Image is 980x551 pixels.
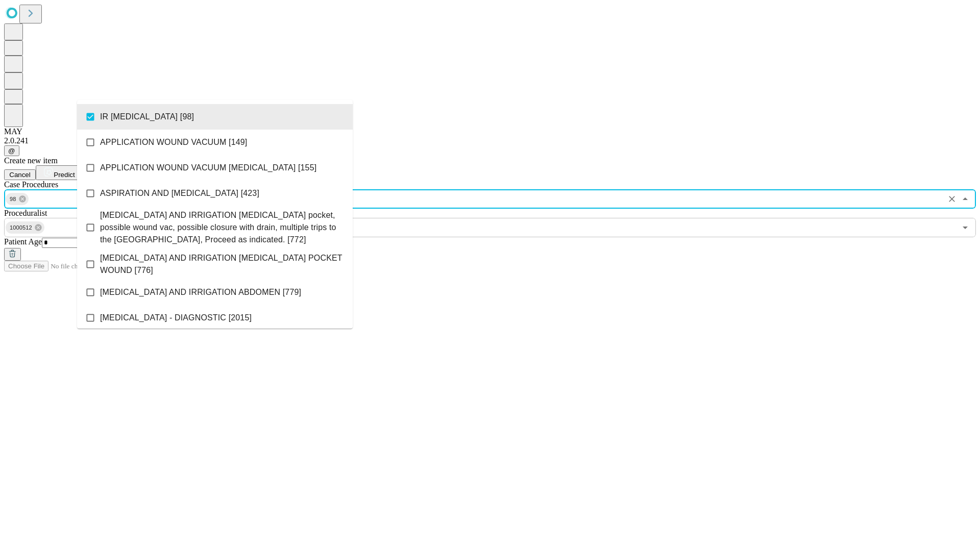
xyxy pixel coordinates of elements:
[4,209,47,217] span: Proceduralist
[958,192,972,206] button: Close
[4,136,976,145] div: 2.0.241
[100,286,301,298] span: [MEDICAL_DATA] AND IRRIGATION ABDOMEN [779]
[4,156,58,165] span: Create new item
[100,187,259,199] span: ASPIRATION AND [MEDICAL_DATA] [423]
[54,171,75,179] span: Predict
[9,171,31,179] span: Cancel
[100,252,345,277] span: [MEDICAL_DATA] AND IRRIGATION [MEDICAL_DATA] POCKET WOUND [776]
[4,237,42,246] span: Patient Age
[4,180,58,189] span: Scheduled Procedure
[4,169,36,180] button: Cancel
[100,136,247,148] span: APPLICATION WOUND VACUUM [149]
[36,165,83,180] button: Predict
[4,127,976,136] div: MAY
[958,220,972,235] button: Open
[6,193,20,205] span: 98
[100,111,194,123] span: IR [MEDICAL_DATA] [98]
[6,221,44,234] div: 1000512
[6,222,36,234] span: 1000512
[4,145,19,156] button: @
[100,162,316,174] span: APPLICATION WOUND VACUUM [MEDICAL_DATA] [155]
[6,193,29,205] div: 98
[945,192,959,206] button: Clear
[100,312,252,324] span: [MEDICAL_DATA] - DIAGNOSTIC [2015]
[100,209,345,246] span: [MEDICAL_DATA] AND IRRIGATION [MEDICAL_DATA] pocket, possible wound vac, possible closure with dr...
[8,147,15,155] span: @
